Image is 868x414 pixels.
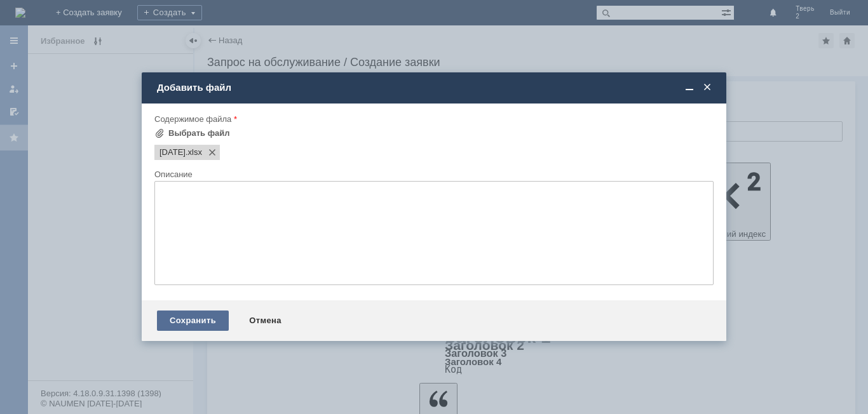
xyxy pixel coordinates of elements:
div: Выбрать файл [168,128,230,138]
span: 29.08.2025.xlsx [159,147,186,157]
span: 29.08.2025.xlsx [186,147,202,157]
span: Закрыть [701,82,714,93]
div: Добрый вечер , прошу удалить отложенный чек. [5,5,186,25]
span: Свернуть (Ctrl + M) [683,82,696,93]
div: Добавить файл [157,82,714,93]
div: Содержимое файла [154,115,711,123]
div: Описание [154,170,711,178]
